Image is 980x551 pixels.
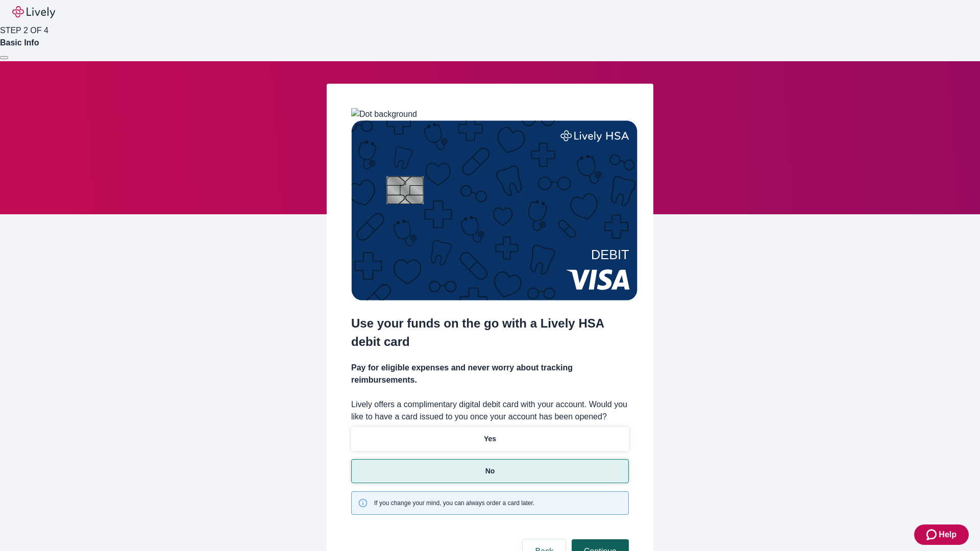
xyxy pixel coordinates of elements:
h4: Pay for eligible expenses and never worry about tracking reimbursements. [351,362,629,386]
span: Help [939,529,957,541]
img: Debit card [351,120,638,300]
button: No [351,459,629,483]
img: Lively [12,6,55,18]
p: Yes [484,434,496,444]
svg: Zendesk support icon [926,529,939,541]
span: If you change your mind, you can always order a card later. [374,498,534,508]
label: Lively offers a complimentary digital debit card with your account. Would you like to have a card... [351,398,629,423]
p: No [485,466,495,477]
button: Zendesk support iconHelp [914,524,969,545]
h2: Use your funds on the go with a Lively HSA debit card [351,314,629,351]
button: Yes [351,427,629,451]
img: Dot background [351,108,417,120]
